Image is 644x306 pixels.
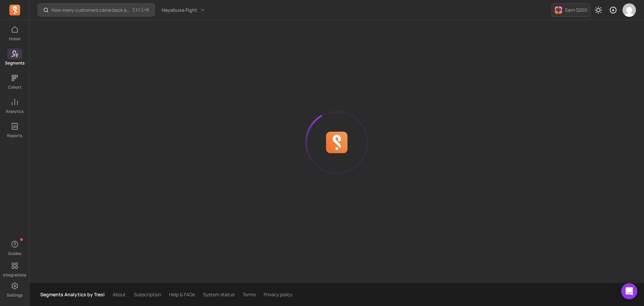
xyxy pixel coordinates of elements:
[551,3,590,17] button: Earn $200
[8,85,21,90] p: Cohort
[7,133,22,138] p: Reports
[162,7,197,13] span: Hayabusa Fight
[132,6,149,13] span: +
[264,291,292,298] a: Privacy policy
[169,291,195,298] a: Help & FAQs
[623,3,636,17] img: avatar
[6,109,23,114] p: Analytics
[8,251,21,256] p: Guides
[243,291,256,298] a: Terms
[40,291,105,298] p: Segments Analytics by Tresl
[147,7,149,13] kbd: K
[5,60,24,66] p: Segments
[203,291,234,298] a: System status
[134,291,161,298] a: Subscription
[565,7,587,13] p: Earn $200
[113,291,126,298] a: About
[9,36,20,42] p: Home
[158,4,209,16] button: Hayabusa Fight
[7,237,22,258] button: Guides
[51,7,130,13] p: How many customers came back and made another purchase?
[132,7,144,13] kbd: Ctrl
[3,272,26,278] p: Integrations
[592,3,605,17] button: Toggle dark mode
[38,3,155,16] button: How many customers came back and made another purchase?Ctrl+K
[7,293,22,298] p: Settings
[621,283,637,299] div: Open Intercom Messenger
